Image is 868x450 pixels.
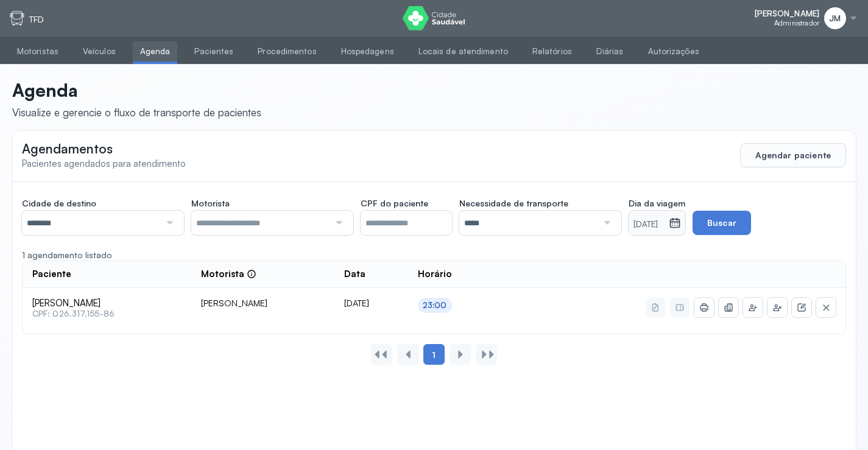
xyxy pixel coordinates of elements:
[187,41,241,62] a: Pacientes
[829,13,841,24] span: JM
[418,269,452,280] span: Horário
[774,19,819,27] span: Administrador
[22,141,113,156] span: Agendamentos
[29,15,44,25] p: TFD
[633,219,664,231] small: [DATE]
[411,41,515,62] a: Locais de atendimento
[22,198,96,209] span: Cidade de destino
[589,41,631,62] a: Diárias
[32,269,71,280] span: Paciente
[629,198,685,209] span: Dia da viagem
[133,41,178,62] a: Agenda
[525,41,579,62] a: Relatórios
[361,198,428,209] span: CPF do paciente
[22,250,846,261] div: 1 agendamento listado
[191,198,230,209] span: Motorista
[459,198,568,209] span: Necessidade de transporte
[423,300,447,311] div: 23:00
[740,143,846,167] button: Agendar paciente
[76,41,123,62] a: Veículos
[22,158,186,169] span: Pacientes agendados para atendimento
[432,350,436,360] span: 1
[344,269,365,280] span: Data
[250,41,323,62] a: Procedimentos
[12,106,261,119] div: Visualize e gerencie o fluxo de transporte de pacientes
[32,298,182,309] span: [PERSON_NAME]
[10,11,24,26] img: tfd.svg
[755,9,819,19] span: [PERSON_NAME]
[201,298,324,309] div: [PERSON_NAME]
[693,211,751,235] button: Buscar
[641,41,707,62] a: Autorizações
[334,41,401,62] a: Hospedagens
[201,269,256,280] div: Motorista
[344,298,398,309] div: [DATE]
[32,309,182,319] span: CPF: 026.317.155-86
[403,6,465,30] img: logo do Cidade Saudável
[12,79,261,101] p: Agenda
[10,41,66,62] a: Motoristas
